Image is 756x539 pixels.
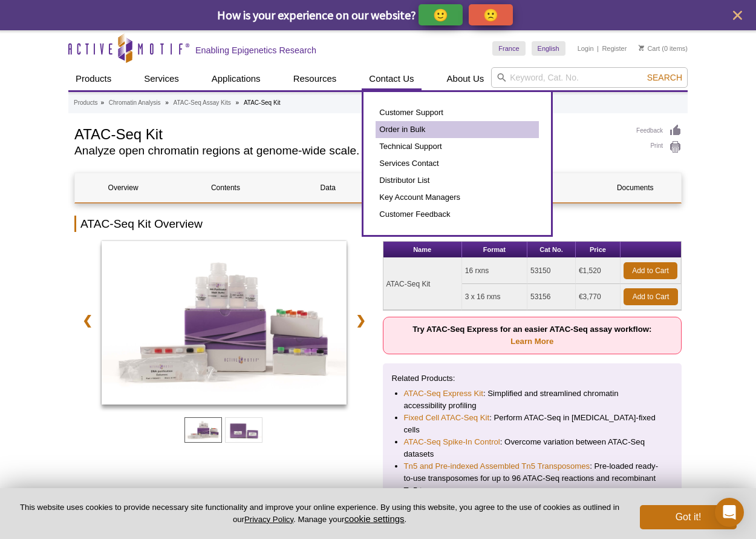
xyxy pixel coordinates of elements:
[462,258,527,284] td: 16 rxns
[244,99,281,106] li: ATAC-Seq Kit
[404,412,490,424] a: Fixed Cell ATAC-Seq Kit
[392,372,673,385] p: Related Products:
[195,45,316,56] h2: Enabling Epigenetics Research
[165,99,169,106] li: »
[597,41,599,56] li: |
[376,206,539,223] a: Customer Feedback
[404,460,661,497] li: : Pre-loaded ready-to-use transposomes for up to 96 ATAC-Seq reactions and recombinant Tn5 transp...
[483,7,498,22] p: 🙁
[74,216,682,232] h2: ATAC-Seq Kit Overview
[286,67,344,90] a: Resources
[527,258,576,284] td: 53150
[376,138,539,155] a: Technical Support
[137,67,186,90] a: Services
[576,258,621,284] td: €1,520
[576,242,621,258] th: Price
[102,241,347,408] a: ATAC-Seq Kit
[532,41,565,56] a: English
[217,7,416,22] span: How is your experience on our website?
[376,121,539,138] a: Order in Bulk
[74,145,624,156] h2: Analyze open chromatin regions at genome-wide scale.
[602,44,627,53] a: Register
[244,515,293,524] a: Privacy Policy
[462,242,527,258] th: Format
[624,262,677,279] a: Add to Cart
[639,44,660,53] a: Cart
[74,306,100,334] a: ❮
[440,67,492,90] a: About Us
[74,98,97,108] a: Products
[433,7,448,22] p: 🙂
[376,172,539,189] a: Distributor List
[348,306,374,334] a: ❯
[715,498,744,527] div: Open Intercom Messenger
[527,242,576,258] th: Cat No.
[636,124,682,137] a: Feedback
[376,155,539,172] a: Services Contact
[636,141,682,154] a: Print
[624,288,678,305] a: Add to Cart
[510,337,553,346] a: Learn More
[644,72,686,83] button: Search
[640,505,737,529] button: Got it!
[587,173,683,202] a: Documents
[412,325,651,346] strong: Try ATAC-Seq Express for an easier ATAC-Seq assay workflow:
[383,258,462,310] td: ATAC-Seq Kit
[462,284,527,310] td: 3 x 16 rxns
[639,41,688,56] li: (0 items)
[362,67,421,90] a: Contact Us
[404,388,661,412] li: : Simplified and streamlined chromatin accessibility profiling
[376,104,539,121] a: Customer Support
[177,173,273,202] a: Contents
[730,8,745,23] button: close
[404,436,661,460] li: : Overcome variation between ATAC-Seq datasets
[204,67,268,90] a: Applications
[404,412,661,436] li: : Perform ATAC-Seq in [MEDICAL_DATA]-fixed cells
[174,98,231,108] a: ATAC-Seq Assay Kits
[344,514,404,524] button: cookie settings
[74,124,624,142] h1: ATAC-Seq Kit
[404,388,483,400] a: ATAC-Seq Express Kit
[100,99,104,106] li: »
[102,241,347,405] img: ATAC-Seq Kit
[404,436,500,448] a: ATAC-Seq Spike-In Control
[19,502,620,525] p: This website uses cookies to provide necessary site functionality and improve your online experie...
[68,67,119,90] a: Products
[576,284,621,310] td: €3,770
[236,99,240,106] li: »
[491,67,688,88] input: Keyword, Cat. No.
[383,242,462,258] th: Name
[639,45,644,51] img: Your Cart
[376,189,539,206] a: Key Account Managers
[280,173,376,202] a: Data
[109,98,161,108] a: Chromatin Analysis
[527,284,576,310] td: 53156
[404,460,590,472] a: Tn5 and Pre-indexed Assembled Tn5 Transposomes
[492,41,525,56] a: France
[75,173,171,202] a: Overview
[647,73,682,82] span: Search
[578,44,594,53] a: Login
